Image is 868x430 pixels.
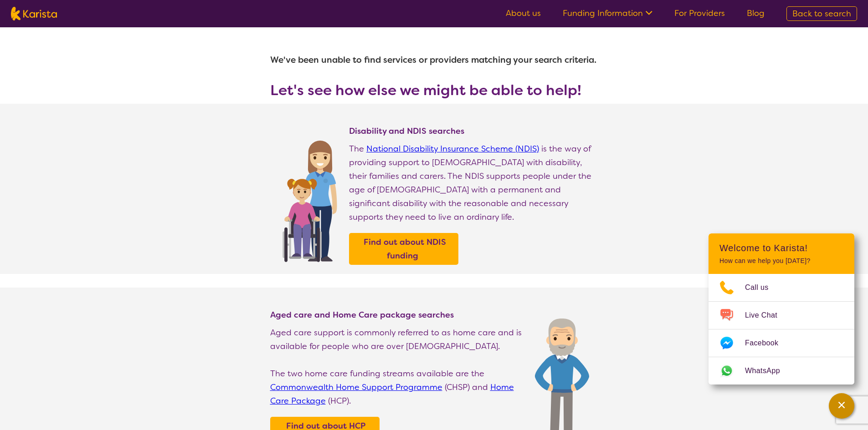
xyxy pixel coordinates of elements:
div: Channel Menu [709,233,854,384]
span: Call us [745,281,780,294]
p: The two home care funding streams available are the (CHSP) and (HCP). [270,367,526,408]
a: Back to search [786,6,857,21]
a: Blog [747,8,765,19]
span: WhatsApp [745,364,791,378]
a: About us [506,8,541,19]
span: Live Chat [745,309,788,322]
span: Facebook [745,336,789,350]
h2: Welcome to Karista! [719,243,843,253]
h4: Aged care and Home Care package searches [270,309,526,320]
h3: Let's see how else we might be able to help! [270,82,598,98]
a: National Disability Insurance Scheme (NDIS) [366,143,539,154]
button: Channel Menu [829,393,854,419]
img: Find NDIS and Disability services and providers [279,135,340,262]
p: The is the way of providing support to [DEMOGRAPHIC_DATA] with disability, their families and car... [349,142,598,224]
p: How can we help you [DATE]? [719,257,843,265]
a: Funding Information [563,8,652,19]
span: Back to search [792,8,851,19]
p: Aged care support is commonly referred to as home care and is available for people who are over [... [270,326,526,353]
h4: Disability and NDIS searches [349,126,598,137]
a: Web link opens in a new tab. [709,357,854,384]
b: Find out about NDIS funding [364,237,446,261]
ul: Choose channel [709,274,854,384]
h1: We've been unable to find services or providers matching your search criteria. [270,49,598,71]
a: Commonwealth Home Support Programme [270,382,442,393]
img: Karista logo [11,7,57,20]
a: For Providers [674,8,725,19]
a: Find out about NDIS funding [351,235,456,263]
